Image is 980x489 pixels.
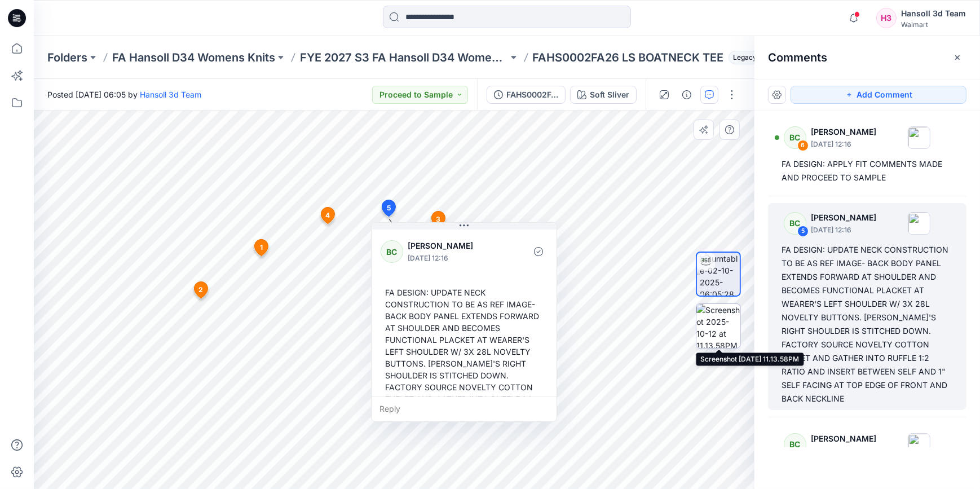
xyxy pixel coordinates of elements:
[506,89,558,101] div: FAHS0002FA26_MPCI SC_LS BOATNECK TEE
[198,285,203,295] span: 2
[408,239,500,253] p: [PERSON_NAME]
[901,7,966,20] div: Hansoll 3d Team
[782,157,953,184] div: FA DESIGN: APPLY FIT COMMENTS MADE AND PROCEED TO SAMPLE
[811,224,876,236] p: [DATE] 12:16
[797,140,809,151] div: 6
[811,125,876,139] p: [PERSON_NAME]
[700,253,740,296] img: turntable-02-10-2025-06:05:28
[47,89,201,100] span: Posted [DATE] 06:05 by
[678,86,696,104] button: Details
[811,211,876,224] p: [PERSON_NAME]
[768,51,827,64] h2: Comments
[811,432,876,446] p: [PERSON_NAME]
[811,139,876,150] p: [DATE] 12:16
[797,226,809,237] div: 5
[782,243,953,406] div: FA DESIGN: UPDATE NECK CONSTRUCTION TO BE AS REF IMAGE- BACK BODY PANEL EXTENDS FORWARD AT SHOULD...
[436,214,441,224] span: 3
[408,253,500,264] p: [DATE] 12:16
[784,126,806,149] div: BC
[140,90,201,99] a: Hansoll 3d Team
[791,86,966,104] button: Add Comment
[901,20,966,29] div: Walmart
[696,304,740,348] img: Screenshot 2025-10-12 at 11.13.58PM
[724,50,780,65] button: Legacy Style
[387,203,391,213] span: 5
[381,282,548,445] div: FA DESIGN: UPDATE NECK CONSTRUCTION TO BE AS REF IMAGE- BACK BODY PANEL EXTENDS FORWARD AT SHOULD...
[47,50,87,65] a: Folders
[729,51,780,64] span: Legacy Style
[372,397,557,421] div: Reply
[487,86,566,104] button: FAHS0002FA26_MPCI SC_LS BOATNECK TEE
[811,446,876,457] p: [DATE] 12:14
[260,243,263,253] span: 1
[784,212,806,235] div: BC
[797,447,809,458] div: 4
[784,433,806,456] div: BC
[381,240,403,263] div: BC
[533,50,724,65] p: FAHS0002FA26 LS BOATNECK TEE
[300,50,508,65] a: FYE 2027 S3 FA Hansoll D34 Womens Knits
[326,210,330,221] span: 4
[876,8,897,28] div: H3
[570,86,637,104] button: Soft Sliver
[590,89,629,101] div: Soft Sliver
[112,50,275,65] a: FA Hansoll D34 Womens Knits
